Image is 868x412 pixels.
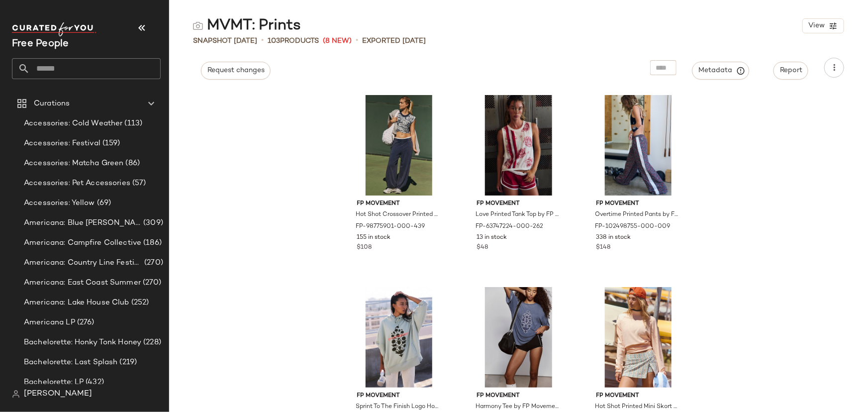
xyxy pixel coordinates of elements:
[124,158,140,169] span: (86)
[362,36,426,46] p: Exported [DATE]
[357,243,372,252] span: $108
[24,237,141,249] span: Americana: Campfire Collective
[357,233,391,242] span: 155 in stock
[24,388,92,400] span: [PERSON_NAME]
[141,277,162,289] span: (270)
[84,377,104,388] span: (432)
[24,178,130,189] span: Accessories: Pet Accessories
[261,35,264,47] span: •
[75,317,95,328] span: (276)
[469,95,569,196] img: 63747224_262_0
[12,390,20,398] img: svg%3e
[595,210,679,219] span: Overtime Printed Pants by FP Movement at Free People in Black, Size: XS
[12,22,96,36] img: cfy_white_logo.C9jOOHJF.svg
[24,158,124,169] span: Accessories: Matcha Green
[193,16,301,36] div: MVMT: Prints
[356,210,440,219] span: Hot Shot Crossover Printed Set by FP Movement at Free People, Size: L
[477,233,507,242] span: 13 in stock
[24,297,129,309] span: Americana: Lake House Club
[357,200,441,208] span: FP Movement
[100,138,120,149] span: (159)
[356,222,425,231] span: FP-98775901-000-439
[773,62,808,80] button: Report
[24,138,100,149] span: Accessories: Festival
[356,403,440,412] span: Sprint To The Finish Logo Hoodie by FP Movement at Free People in Green, Size: S
[24,317,75,328] span: Americana LP
[349,287,449,388] img: 79605697_030_a
[142,257,163,269] span: (270)
[201,62,271,80] button: Request changes
[24,257,142,269] span: Americana: Country Line Festival
[118,357,137,368] span: (219)
[596,200,680,208] span: FP Movement
[477,200,561,208] span: FP Movement
[595,222,671,231] span: FP-102498755-000-009
[588,95,688,196] img: 102498755_009_0
[698,66,744,75] span: Metadata
[268,37,280,45] span: 103
[808,22,825,30] span: View
[130,178,146,189] span: (57)
[802,18,844,33] button: View
[207,67,265,75] span: Request changes
[24,337,141,348] span: Bachelorette: Honky Tonk Honey
[356,35,358,47] span: •
[12,39,69,49] span: Current Company Name
[193,21,203,31] img: svg%3e
[476,222,543,231] span: FP-63747224-000-262
[596,392,680,401] span: FP Movement
[692,62,750,80] button: Metadata
[24,217,141,229] span: Americana: Blue [PERSON_NAME] Baby
[596,243,611,252] span: $148
[24,357,118,368] span: Bachelorette: Last Splash
[588,287,688,388] img: 97156525_011_a
[24,277,141,289] span: Americana: East Coast Summer
[34,98,70,109] span: Curations
[476,403,560,412] span: Harmony Tee by FP Movement at Free People in Blue, Size: L
[24,198,95,209] span: Accessories: Yellow
[349,95,449,196] img: 98775901_439_d
[193,36,257,46] span: Snapshot [DATE]
[95,198,111,209] span: (69)
[595,403,679,412] span: Hot Shot Printed Mini Skort by FP Movement at Free People in Blue, Size: XS
[24,118,123,129] span: Accessories: Cold Weather
[141,237,162,249] span: (186)
[123,118,143,129] span: (113)
[323,36,352,46] span: (8 New)
[469,287,569,388] img: 103072104_047_0
[477,392,561,401] span: FP Movement
[268,36,319,46] div: Products
[477,243,488,252] span: $48
[779,67,802,75] span: Report
[476,210,560,219] span: Love Printed Tank Top by FP Movement at Free People in Red, Size: M
[141,217,163,229] span: (309)
[129,297,149,309] span: (252)
[596,233,631,242] span: 338 in stock
[24,377,84,388] span: Bachelorette: LP
[357,392,441,401] span: FP Movement
[141,337,161,348] span: (228)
